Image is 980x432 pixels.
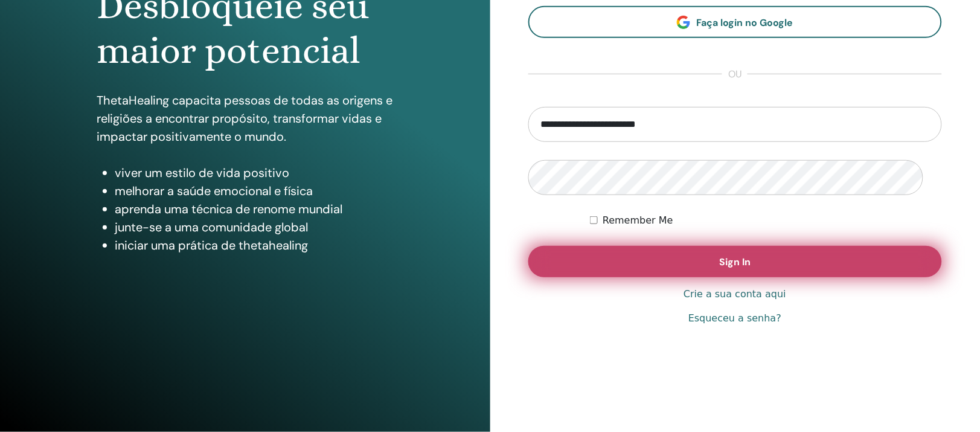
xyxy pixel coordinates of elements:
span: ou [722,67,748,82]
button: Sign In [528,246,943,277]
p: ThetaHealing capacita pessoas de todas as origens e religiões a encontrar propósito, transformar ... [97,91,393,146]
li: melhorar a saúde emocional e física [115,182,393,200]
label: Remember Me [603,213,673,228]
li: iniciar uma prática de thetahealing [115,236,393,254]
li: viver um estilo de vida positivo [115,164,393,182]
span: Sign In [719,256,751,268]
a: Esqueceu a senha? [688,311,781,326]
li: junte-se a uma comunidade global [115,218,393,236]
a: Faça login no Google [528,6,943,38]
div: Keep me authenticated indefinitely or until I manually logout [590,213,942,228]
a: Crie a sua conta aqui [684,287,786,301]
li: aprenda uma técnica de renome mundial [115,200,393,218]
span: Faça login no Google [696,16,793,29]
